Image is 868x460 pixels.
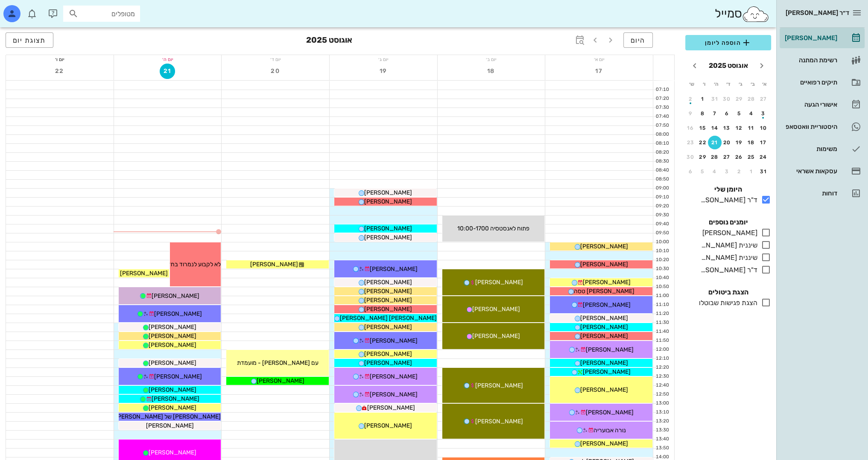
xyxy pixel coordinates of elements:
button: 31 [708,92,722,106]
div: 11:30 [653,319,671,326]
div: 07:40 [653,113,671,120]
button: תצוגת יום [6,32,53,48]
div: 19 [732,140,746,146]
div: 5 [732,111,746,116]
button: 12 [732,121,746,135]
span: תצוגת יום [13,36,46,44]
button: 28 [708,150,722,164]
div: 20 [720,140,734,146]
div: 09:00 [653,185,671,192]
div: 5 [696,169,710,175]
a: [PERSON_NAME] [780,28,865,48]
button: 14 [708,121,722,135]
span: ד״ר [PERSON_NAME] [786,9,849,17]
div: 11:20 [653,310,671,317]
span: [PERSON_NAME] [370,337,418,344]
span: [PERSON_NAME] טסה [574,288,634,295]
button: 26 [732,150,746,164]
button: 2 [732,165,746,178]
span: [PERSON_NAME] [364,350,412,358]
span: [PERSON_NAME] [370,373,418,380]
div: 10:50 [653,283,671,291]
span: הוספה ליומן [692,38,764,48]
button: 22 [696,136,710,149]
button: 17 [591,64,607,79]
div: ד"ר [PERSON_NAME] [697,195,757,205]
span: [PERSON_NAME] [580,314,628,322]
div: 10:40 [653,274,671,282]
button: 29 [732,92,746,106]
button: 29 [696,150,710,164]
span: [PERSON_NAME] [149,404,196,411]
div: 12:10 [653,355,671,362]
span: [PERSON_NAME] [580,359,628,367]
span: [PERSON_NAME] [370,391,418,398]
div: 22 [696,140,710,146]
div: 12:40 [653,382,671,389]
img: SmileCloud logo [742,6,769,23]
span: נורה אבועריה [593,427,626,434]
div: 29 [696,154,710,160]
div: [PERSON_NAME] [699,228,757,238]
div: 31 [708,96,722,102]
div: 4 [745,111,758,116]
div: 12:30 [653,373,671,380]
span: [PERSON_NAME] [370,265,418,273]
div: 9 [684,111,697,116]
button: 6 [720,107,734,120]
div: יום א׳ [545,55,653,64]
div: 16 [684,125,697,131]
span: [PERSON_NAME] [364,198,412,205]
span: [PERSON_NAME] [146,422,193,429]
span: [PERSON_NAME] [586,409,634,416]
span: 21 [160,67,175,75]
div: יום ב׳ [438,55,545,64]
div: 13:30 [653,427,671,434]
div: יום ד׳ [222,55,329,64]
th: ה׳ [710,77,722,91]
div: 15 [696,125,710,131]
span: [PERSON_NAME] [PERSON_NAME] [340,314,437,322]
span: [PERSON_NAME] [580,243,628,250]
div: 30 [720,96,734,102]
div: 3 [757,111,770,116]
div: 10:20 [653,256,671,264]
span: [PERSON_NAME] [580,332,628,340]
button: הוספה ליומן [685,35,771,50]
button: 3 [720,165,734,178]
button: 11 [745,121,758,135]
button: חודש הבא [687,58,702,73]
th: ד׳ [722,77,734,91]
button: 17 [757,136,770,149]
span: [PERSON_NAME] [151,395,199,402]
span: [PERSON_NAME] [149,386,196,393]
a: דוחות [780,183,865,204]
button: 22 [52,64,67,79]
div: 6 [720,111,734,116]
div: 7 [708,111,722,116]
button: 21 [160,64,175,79]
span: [PERSON_NAME] [250,261,298,268]
div: 11:10 [653,301,671,309]
button: 5 [696,165,710,178]
div: 31 [757,169,770,175]
button: 16 [684,121,697,135]
div: 2 [732,169,746,175]
span: 22 [52,67,67,75]
span: [PERSON_NAME] [475,418,523,425]
div: 11:50 [653,337,671,344]
button: 10 [757,121,770,135]
button: 20 [720,136,734,149]
span: [PERSON_NAME] של [PERSON_NAME] [115,413,221,420]
a: רשימת המתנה [780,50,865,70]
button: 1 [696,92,710,106]
span: [PERSON_NAME] [154,373,202,380]
button: היום [623,32,653,48]
div: 13:40 [653,436,671,443]
div: 12:50 [653,391,671,398]
div: 13:20 [653,418,671,425]
span: היום [631,36,646,44]
button: 31 [757,165,770,178]
div: 17 [757,140,770,146]
a: היסטוריית וואטסאפ [780,116,865,137]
